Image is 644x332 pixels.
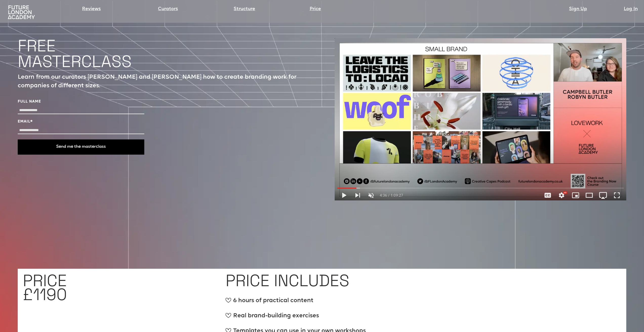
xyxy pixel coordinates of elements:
[158,6,178,13] a: Curators
[18,99,144,104] label: Full Name
[310,6,321,13] a: Price
[82,6,101,13] a: Reviews
[18,73,309,90] p: Learn from our curators [PERSON_NAME] and [PERSON_NAME] how to create branding work for companies...
[18,38,132,69] h1: FREE MASTERCLASS
[18,139,144,155] button: Send me the masterclass
[226,312,366,324] div: Real brand-building exercises
[234,6,255,13] a: Structure
[18,119,144,124] label: Email
[23,274,67,301] h1: PRICE £1190
[226,297,366,309] div: 6 hours of practical content
[569,6,587,13] a: Sign Up
[226,274,349,287] h1: PRICE INCLUDES
[624,6,638,13] a: Log In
